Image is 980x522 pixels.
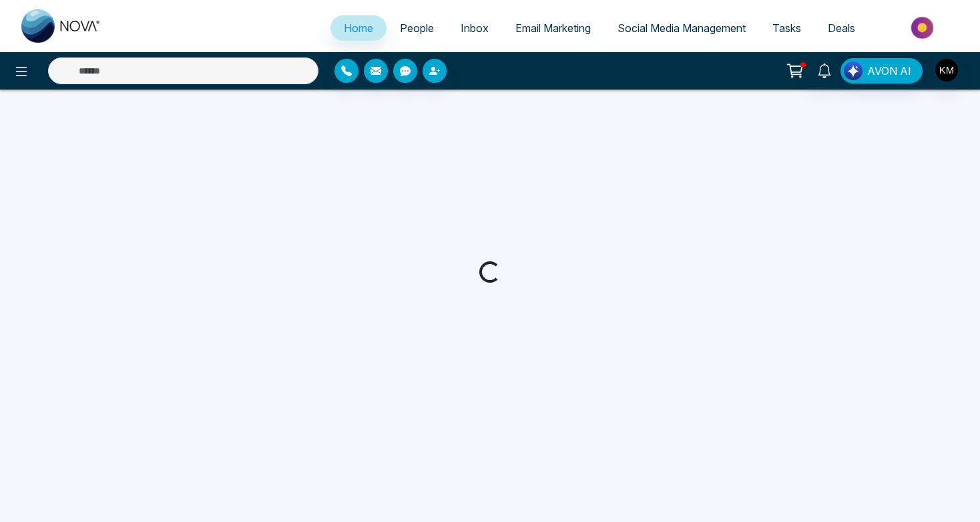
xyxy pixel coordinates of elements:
[344,21,373,35] span: Home
[330,15,387,41] a: Home
[21,9,101,43] img: Nova CRM Logo
[400,21,434,35] span: People
[515,21,591,35] span: Email Marketing
[618,21,746,35] span: Social Media Management
[867,63,911,79] span: AVON AI
[502,15,604,41] a: Email Marketing
[772,21,801,35] span: Tasks
[447,15,502,41] a: Inbox
[828,21,855,35] span: Deals
[814,15,869,41] a: Deals
[844,61,863,80] img: Lead Flow
[840,58,923,84] button: AVON AI
[604,15,759,41] a: Social Media Management
[759,15,814,41] a: Tasks
[875,13,972,43] img: Market-place.gif
[461,21,489,35] span: Inbox
[935,59,958,82] img: User Avatar
[387,15,447,41] a: People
